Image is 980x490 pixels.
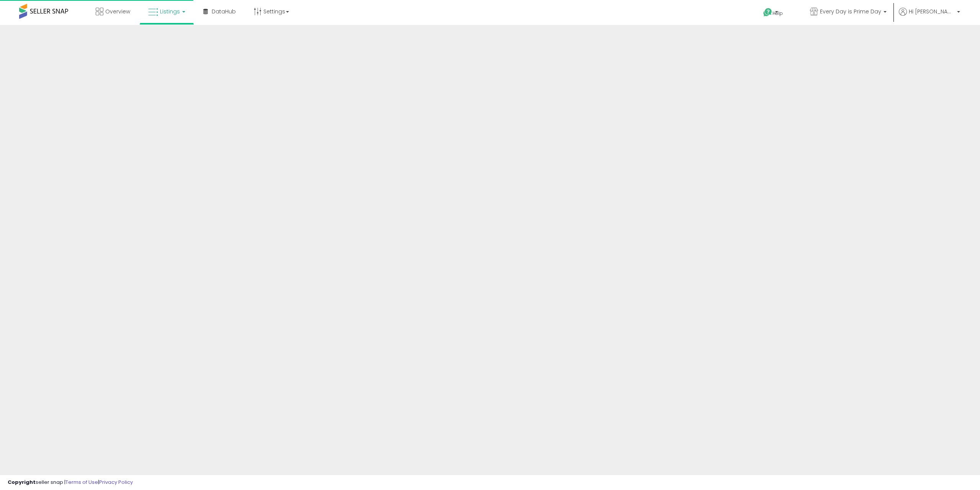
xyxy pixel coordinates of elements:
[763,8,773,17] i: Get Help
[820,8,881,15] span: Every Day is Prime Day
[757,2,798,25] a: Help
[160,8,180,15] span: Listings
[212,8,236,15] span: DataHub
[899,8,960,25] a: Hi [PERSON_NAME]
[909,8,955,15] span: Hi [PERSON_NAME]
[773,10,783,16] span: Help
[105,8,130,15] span: Overview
